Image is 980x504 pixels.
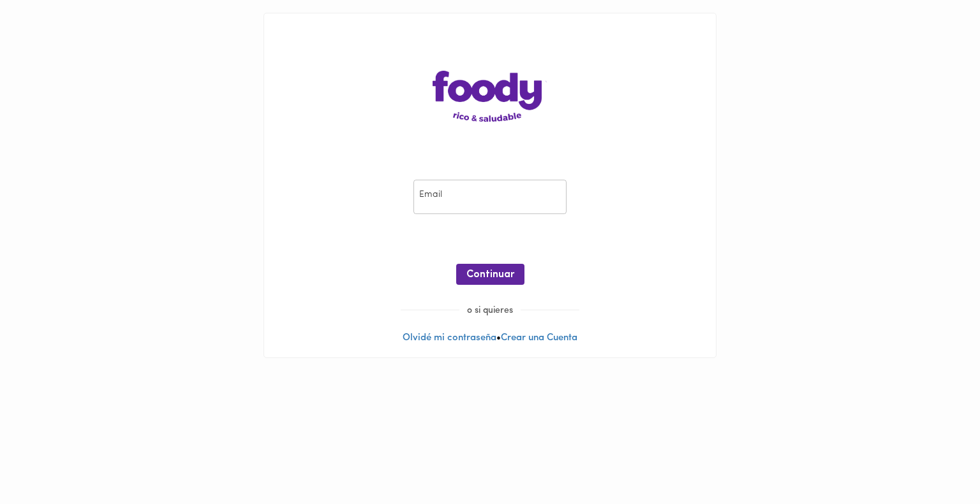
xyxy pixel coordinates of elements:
[456,264,524,285] button: Continuar
[501,333,577,343] a: Crear una Cuenta
[433,71,547,122] img: logo-main-page.png
[413,180,567,215] input: pepitoperez@gmail.com
[466,269,514,281] span: Continuar
[459,306,521,315] span: o si quieres
[264,13,716,357] div: •
[403,333,496,343] a: Olvidé mi contraseña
